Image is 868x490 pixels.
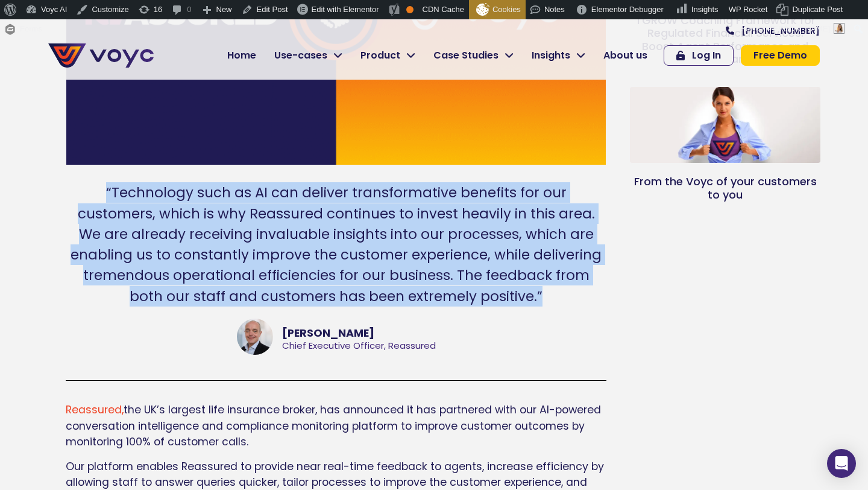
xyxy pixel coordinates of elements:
[66,402,601,449] span: the UK’s largest life insurance broker, has announced it has partnered with our AI-powered conver...
[433,48,498,63] span: Case Studies
[532,48,570,63] span: Insights
[227,48,256,63] span: Home
[48,43,154,68] img: voyc-full-logo
[20,19,42,39] span: Forms
[312,5,379,14] span: Edit with Elementor
[351,43,424,68] a: Product
[218,43,265,68] a: Home
[523,43,594,68] a: Insights
[736,19,849,39] a: Howdy,
[66,402,124,417] a: Reassured,
[424,43,523,68] a: Case Studies
[66,182,606,307] div: “Technology such as AI can deliver transformative benefits for our customers, which is why Reassu...
[265,43,351,68] a: Use-cases
[634,174,817,202] a: From the Voyc of your customers to you
[603,48,647,63] span: About us
[594,43,656,68] a: About us
[741,45,820,66] a: Free Demo
[691,5,719,14] span: Insights
[360,48,400,63] span: Product
[753,51,807,60] span: Free Demo
[274,48,327,63] span: Use-cases
[726,27,820,35] a: [PHONE_NUMBER]
[282,325,436,341] div: [PERSON_NAME]
[827,449,856,478] div: Open Intercom Messenger
[692,51,721,60] span: Log In
[766,24,830,33] span: [PERSON_NAME]
[282,342,436,351] div: Chief Executive Officer, Reassured
[406,6,414,13] div: OK
[664,45,734,66] a: Log In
